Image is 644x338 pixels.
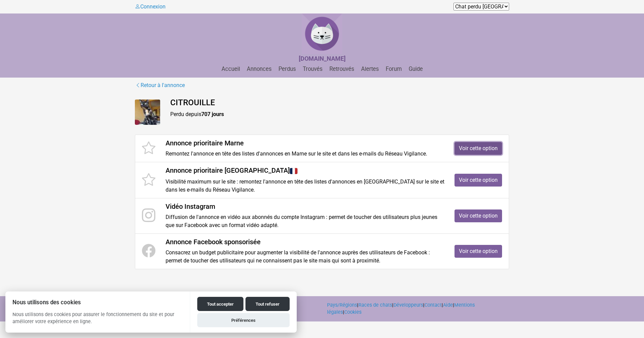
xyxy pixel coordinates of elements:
a: Races de chats [358,302,392,308]
a: Voir cette option [455,142,502,155]
a: Retour à l'annonce [135,81,185,90]
a: Développeurs [393,302,423,308]
h4: Annonce prioritaire [GEOGRAPHIC_DATA] [166,166,444,175]
a: Contact [425,302,442,308]
h2: Nous utilisons des cookies [5,299,190,306]
p: Consacrez un budget publicitaire pour augmenter la visibilité de l'annonce auprès des utilisateur... [166,249,444,265]
a: Pays/Régions [327,302,357,308]
a: Voir cette option [455,245,502,258]
p: Visibilité maximum sur le site : remontez l'annonce en tête des listes d'annonces en [GEOGRAPHIC_... [166,178,444,194]
button: Tout accepter [197,297,243,311]
div: | | | | | | [322,302,514,316]
a: Retrouvés [327,66,357,72]
a: Guide [406,66,426,72]
p: Nous utilisons des cookies pour assurer le fonctionnement du site et pour améliorer votre expérie... [5,311,190,331]
button: Préférences [197,313,290,327]
p: Diffusion de l'annonce en vidéo aux abonnés du compte Instagram : permet de toucher des utilisate... [166,213,444,229]
a: [DOMAIN_NAME] [299,56,346,62]
img: Chat Perdu France [302,13,342,54]
a: Forum [383,66,405,72]
a: Voir cette option [455,209,502,222]
a: Trouvés [300,66,325,72]
p: Remontez l'annonce en tête des listes d'annonces en Marne sur le site et dans les e-mails du Rése... [166,150,444,158]
a: Accueil [219,66,243,72]
a: Annonces [244,66,274,72]
strong: [DOMAIN_NAME] [299,55,346,62]
a: Aide [443,302,453,308]
a: Cookies [344,309,361,315]
h4: Annonce prioritaire Marne [166,139,444,147]
strong: 707 jours [201,111,224,117]
p: Perdu depuis [170,110,509,118]
button: Tout refuser [245,297,290,311]
h4: Vidéo Instagram [166,202,444,210]
a: Perdus [276,66,299,72]
a: Voir cette option [455,174,502,187]
h4: CITROUILLE [170,98,509,108]
a: Alertes [358,66,382,72]
img: France [290,167,298,175]
a: Connexion [135,3,166,10]
h4: Annonce Facebook sponsorisée [166,238,444,246]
